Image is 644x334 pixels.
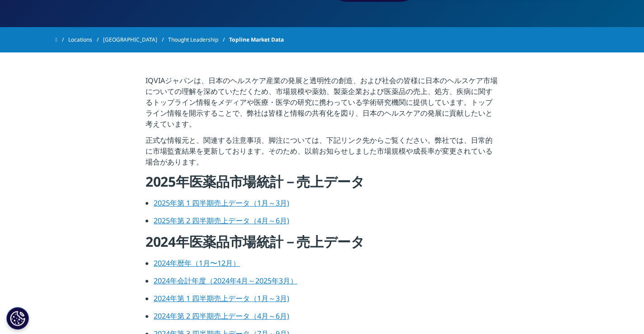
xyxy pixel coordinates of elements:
h4: 2025年医薬品市場統計－売上データ [146,173,498,198]
a: 2025年第 2 四半期売上データ（4月～6月) [154,216,289,226]
p: 正式な情報元と、関連する注意事項、脚注については、下記リンク先からご覧ください。弊社では、日常的に市場監査結果を更新しております。そのため、以前お知らせしました市場規模や成長率が変更されている場... [146,135,498,173]
p: IQVIAジャパンは、日本のヘルスケア産業の発展と透明性の創造、および社会の皆様に日本のヘルスケア市場についての理解を深めていただくため、市場規模や薬効、製薬企業および医薬品の売上、処方、疾病に... [146,75,498,135]
a: 2024年会計年度（2024年4月～2025年3月） [154,276,297,286]
a: 2024年第 1 四半期売上データ（1月～3月) [154,293,289,303]
a: Locations [68,32,103,48]
a: 2024年第 2 四半期売上データ（4月～6月) [154,311,289,321]
a: Thought Leadership [168,32,229,48]
button: Cookie 設定 [6,307,29,329]
a: 2025年第 1 四半期売上データ（1月～3月) [154,198,289,208]
a: [GEOGRAPHIC_DATA] [103,32,168,48]
span: Topline Market Data [229,32,284,48]
a: 2024年暦年（1月〜12月） [154,258,240,268]
h4: 2024年医薬品市場統計－売上データ [146,233,498,258]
